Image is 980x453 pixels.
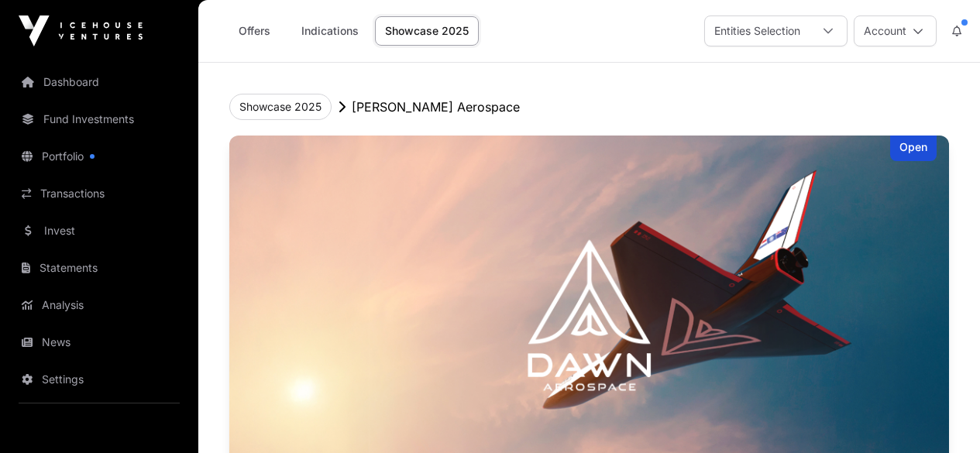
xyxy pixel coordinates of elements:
img: Icehouse Ventures Logo [19,15,143,46]
a: Portfolio [12,139,186,173]
a: Settings [12,362,186,396]
a: Analysis [12,288,186,322]
a: News [12,325,186,359]
a: Transactions [12,177,186,211]
div: Open [890,136,937,161]
p: [PERSON_NAME] Aerospace [352,98,520,116]
div: Entities Selection [705,16,810,46]
button: Showcase 2025 [229,94,332,120]
a: Offers [223,16,285,46]
a: Showcase 2025 [375,16,479,46]
a: Invest [12,214,186,248]
a: Indications [291,16,369,46]
a: Dashboard [12,65,186,99]
a: Statements [12,251,186,285]
button: Account [854,15,937,46]
a: Fund Investments [12,102,186,136]
iframe: Chat Widget [903,379,980,453]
